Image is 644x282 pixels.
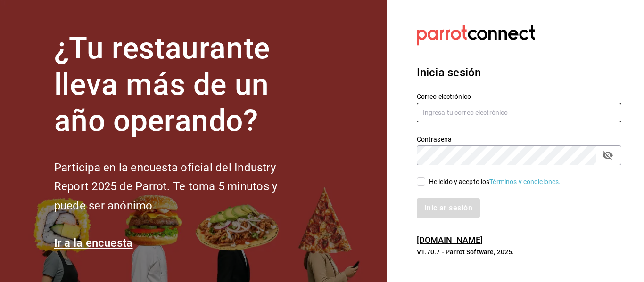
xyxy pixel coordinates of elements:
input: Ingresa tu correo electrónico [417,103,621,122]
p: V1.70.7 - Parrot Software, 2025. [417,247,621,257]
a: Ir a la encuesta [54,236,133,250]
h3: Inicia sesión [417,64,621,81]
button: passwordField [600,147,616,163]
h1: ¿Tu restaurante lleva más de un año operando? [54,31,309,139]
label: Correo electrónico [417,93,621,100]
a: [DOMAIN_NAME] [417,235,483,245]
h2: Participa en la encuesta oficial del Industry Report 2025 de Parrot. Te toma 5 minutos y puede se... [54,158,309,216]
div: He leído y acepto los [429,177,561,187]
label: Contraseña [417,136,621,143]
a: Términos y condiciones. [489,178,561,185]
